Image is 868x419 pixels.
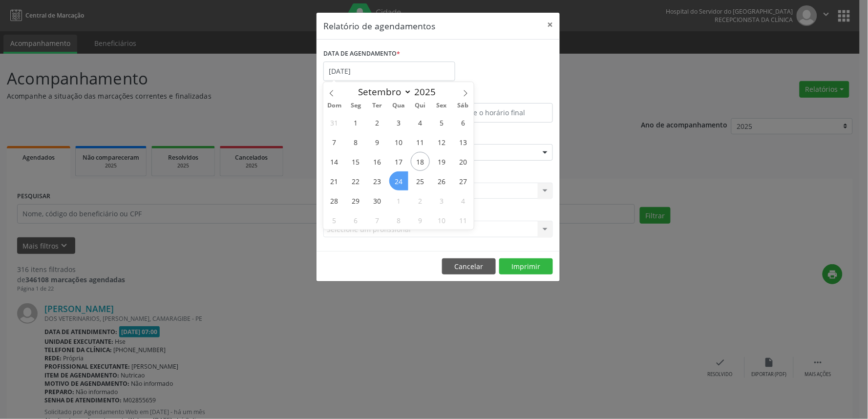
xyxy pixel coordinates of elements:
button: Cancelar [442,258,496,275]
span: Setembro 1, 2025 [346,113,365,132]
label: DATA DE AGENDAMENTO [323,46,400,62]
span: Sáb [452,103,474,109]
input: Year [412,85,444,98]
span: Seg [345,103,366,109]
label: ATÉ [441,88,553,103]
span: Setembro 8, 2025 [346,132,365,151]
span: Qui [409,103,431,109]
span: Outubro 8, 2025 [389,210,408,230]
span: Setembro 12, 2025 [432,132,451,151]
span: Setembro 3, 2025 [389,113,408,132]
span: Outubro 2, 2025 [411,191,430,210]
span: Setembro 18, 2025 [411,152,430,171]
span: Outubro 4, 2025 [454,191,473,210]
span: Sex [431,103,452,109]
span: Outubro 1, 2025 [389,191,408,210]
span: Setembro 29, 2025 [346,191,365,210]
span: Setembro 25, 2025 [411,171,430,190]
span: Setembro 26, 2025 [432,171,451,190]
span: Setembro 27, 2025 [454,171,473,190]
span: Agosto 31, 2025 [325,113,344,132]
span: Dom [323,103,345,109]
span: Qua [388,103,409,109]
span: Setembro 4, 2025 [411,113,430,132]
span: Setembro 16, 2025 [368,152,387,171]
span: Setembro 28, 2025 [325,191,344,210]
span: Setembro 17, 2025 [389,152,408,171]
span: Setembro 20, 2025 [454,152,473,171]
h5: Relatório de agendamentos [323,20,435,32]
span: Setembro 22, 2025 [346,171,365,190]
span: Outubro 6, 2025 [346,210,365,230]
span: Setembro 21, 2025 [325,171,344,190]
span: Setembro 10, 2025 [389,132,408,151]
span: Setembro 23, 2025 [368,171,387,190]
span: Setembro 24, 2025 [389,171,408,190]
button: Imprimir [499,258,553,275]
span: Setembro 11, 2025 [411,132,430,151]
button: Close [540,13,560,37]
span: Setembro 30, 2025 [368,191,387,210]
span: Setembro 19, 2025 [432,152,451,171]
span: Setembro 13, 2025 [454,132,473,151]
span: Outubro 5, 2025 [325,210,344,230]
select: Month [354,85,412,99]
span: Setembro 5, 2025 [432,113,451,132]
span: Outubro 11, 2025 [454,210,473,230]
span: Outubro 9, 2025 [411,210,430,230]
span: Setembro 15, 2025 [346,152,365,171]
input: Selecione uma data ou intervalo [323,62,455,81]
span: Setembro 7, 2025 [325,132,344,151]
span: Setembro 2, 2025 [368,113,387,132]
input: Selecione o horário final [441,103,553,123]
span: Outubro 10, 2025 [432,210,451,230]
span: Setembro 14, 2025 [325,152,344,171]
span: Outubro 3, 2025 [432,191,451,210]
span: Outubro 7, 2025 [368,210,387,230]
span: Setembro 6, 2025 [454,113,473,132]
span: Setembro 9, 2025 [368,132,387,151]
span: Ter [366,103,388,109]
